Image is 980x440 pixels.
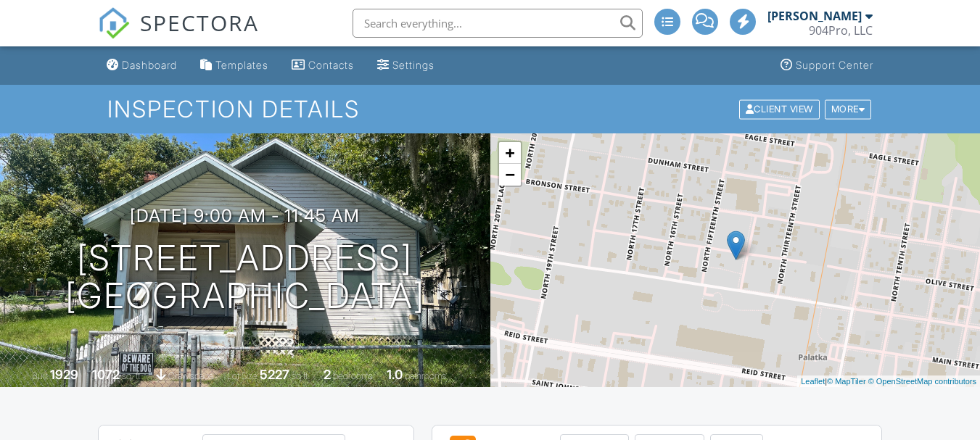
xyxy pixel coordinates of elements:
span: bathrooms [405,370,446,381]
div: 1.0 [387,367,403,382]
span: Lot Size [227,370,258,381]
a: Dashboard [101,52,183,79]
span: sq. ft. [122,370,142,381]
div: | [797,375,980,388]
a: Zoom out [499,164,521,186]
div: More [825,99,872,119]
div: Settings [392,59,435,71]
div: Templates [215,59,268,71]
a: © MapTiler [827,377,866,386]
a: Contacts [286,52,360,79]
a: Zoom in [499,142,521,164]
div: 904Pro, LLC [809,23,873,38]
h1: [STREET_ADDRESS] [GEOGRAPHIC_DATA] [65,239,425,316]
div: Client View [739,99,820,119]
img: The Best Home Inspection Software - Spectora [98,7,130,39]
h3: [DATE] 9:00 am - 11:45 am [130,206,360,225]
div: 1072 [92,367,120,382]
a: Leaflet [801,377,825,386]
div: 1929 [50,367,78,382]
div: [PERSON_NAME] [767,9,862,23]
a: © OpenStreetMap contributors [868,377,976,386]
span: crawlspace [168,370,213,381]
span: SPECTORA [140,7,259,38]
span: Built [32,370,48,381]
div: Contacts [308,59,354,71]
h1: Inspection Details [107,96,873,122]
div: 5227 [260,367,289,382]
div: Support Center [796,59,873,71]
div: Dashboard [122,59,177,71]
a: Support Center [775,52,879,79]
a: Client View [738,103,823,114]
a: Templates [194,52,274,79]
a: SPECTORA [98,20,259,50]
input: Search everything... [353,9,643,38]
a: Settings [371,52,440,79]
div: 2 [324,367,331,382]
span: sq.ft. [292,370,310,381]
span: bedrooms [333,370,373,381]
